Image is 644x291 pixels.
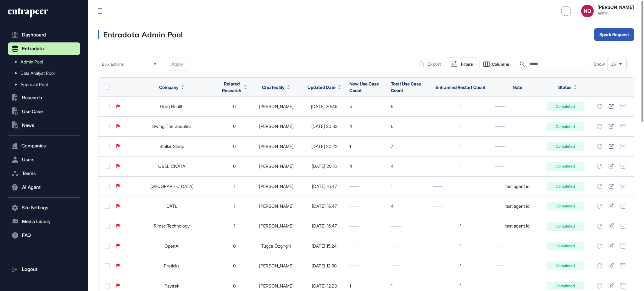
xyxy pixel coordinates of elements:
[433,244,488,249] div: 1
[259,184,293,189] a: [PERSON_NAME]
[349,124,385,129] div: 4
[305,283,343,288] div: [DATE] 12:23
[495,204,540,209] div: test agent id
[22,219,51,224] span: Media Library
[222,223,247,228] div: 1
[222,124,247,129] div: 0
[433,144,488,149] div: 1
[22,171,36,176] span: Teams
[547,282,584,290] div: Completed
[22,46,44,51] span: Entradata
[262,84,290,91] button: Created By
[11,56,80,68] a: Admin Pool
[262,84,285,91] span: Created By
[259,263,293,268] a: [PERSON_NAME]
[22,185,41,190] span: AI Agent
[495,184,540,189] div: test agent id
[433,283,488,288] div: 1
[433,223,488,228] div: 1
[8,215,80,228] button: Media Library
[222,144,247,149] div: 0
[547,222,584,231] div: Completed
[22,109,43,114] span: Use Case
[349,164,385,169] div: 4
[8,153,80,166] button: Users
[547,142,584,151] div: Completed
[159,84,179,91] span: Company
[391,164,426,169] div: 4
[305,223,343,228] div: [DATE] 16:47
[305,204,343,209] div: [DATE] 16:47
[433,164,488,169] div: 1
[150,184,193,189] a: [GEOGRAPHIC_DATA]
[166,203,177,209] a: CATL
[594,62,605,67] span: Show
[22,157,35,162] span: Users
[305,144,343,149] div: [DATE] 20:23
[433,124,488,129] div: 1
[391,184,426,189] div: 1
[20,59,43,64] span: Admin Pool
[597,5,634,10] strong: [PERSON_NAME]
[391,204,426,209] div: 4
[597,11,634,15] span: Admin
[222,80,247,94] button: Related Research
[154,223,190,228] a: Rimac Technology
[222,263,247,268] div: 0
[391,124,426,129] div: 6
[349,81,379,93] span: New Use Case Count
[349,104,385,109] div: 5
[98,30,183,39] h3: Entradata Admin Pool
[391,104,426,109] div: 5
[461,62,473,67] div: Filters
[160,104,184,109] a: Groq Health
[259,124,293,129] a: [PERSON_NAME]
[22,267,37,272] span: Logout
[22,95,42,100] span: Research
[547,102,584,111] div: Completed
[164,283,179,288] a: Paytrek
[558,84,577,91] button: Status
[159,144,184,149] a: Stellar Sleep
[259,283,293,288] a: [PERSON_NAME]
[547,122,584,131] div: Completed
[492,62,509,67] span: Columns
[222,204,247,209] div: 1
[259,144,293,149] a: [PERSON_NAME]
[594,28,634,41] button: Spark Request
[305,104,343,109] div: [DATE] 20:49
[391,283,426,288] div: 1
[8,140,80,152] button: Companies
[558,84,571,91] span: Status
[415,58,444,70] button: Export
[436,85,486,90] span: Entramind Restart Count
[164,263,180,268] a: Preticks
[22,233,31,238] span: FAQ
[8,29,80,41] a: Dashboard
[480,58,513,70] button: Columns
[495,223,540,228] div: test agent id
[305,164,343,169] div: [DATE] 20:16
[152,124,192,129] a: Swing Therapeutics
[8,42,80,55] button: Entradata
[8,181,80,194] button: AI Agent
[8,105,80,118] button: Use Case
[547,261,584,270] div: Completed
[8,263,80,276] a: Logout
[259,104,293,109] a: [PERSON_NAME]
[8,119,80,132] button: News
[22,123,34,128] span: News
[308,84,336,91] span: Updated Date
[222,184,247,189] div: 1
[8,167,80,180] button: Teams
[513,85,522,90] span: Note
[222,164,247,169] div: 0
[581,5,594,17] button: NO
[20,71,55,76] span: Data Analyst Pool
[433,104,488,109] div: 1
[222,104,247,109] div: 0
[21,143,46,148] span: Companies
[20,82,48,87] span: Approval Pool
[308,84,341,91] button: Updated Date
[259,163,293,169] a: [PERSON_NAME]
